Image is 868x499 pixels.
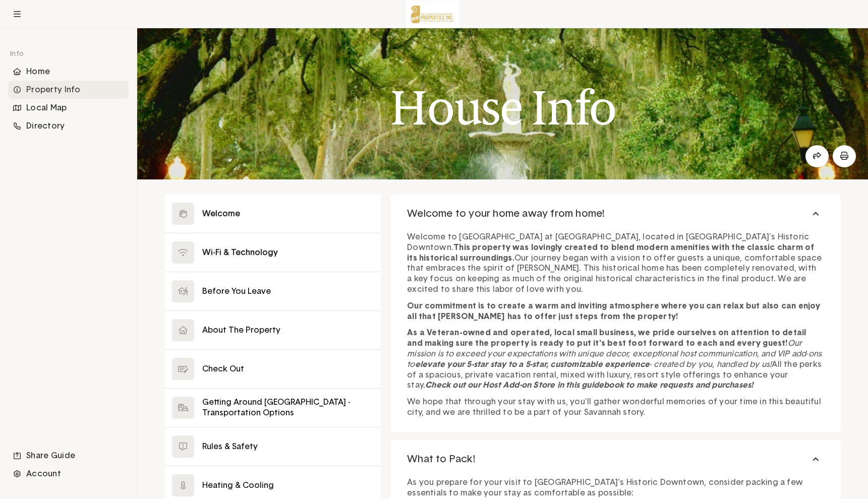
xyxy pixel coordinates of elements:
h1: House Info [390,81,616,135]
li: Navigation item [8,63,129,81]
li: Navigation item [8,447,129,465]
div: Property Info [8,81,129,99]
em: elevate your 5-star stay to a 5-star, customizable experience [415,360,650,368]
p: Welcome to [GEOGRAPHIC_DATA] at [GEOGRAPHIC_DATA], located in [GEOGRAPHIC_DATA]'s Historic Downto... [407,232,824,295]
em: - created by you, handled by us! [650,360,772,368]
img: Logo [406,1,459,28]
li: Navigation item [8,81,129,99]
em: Our mission is to exceed your expectations with unique decor, exceptional host communication, and... [407,339,824,368]
button: Welcome to your home away from home! [391,195,840,233]
li: Navigation item [8,465,129,483]
em: Check out our Host Add-on Store in this guidebook to make requests and purchases! [425,381,753,389]
strong: Our commitment is to create a warm and inviting atmosphere where you can relax but also can enjoy... [407,302,823,321]
strong: As a Veteran-owned and operated, local small business, we pride ourselves on attention to detail ... [407,329,808,347]
p: As you prepare for your visit to [GEOGRAPHIC_DATA]'s Historic Downtown, consider packing a few es... [407,477,824,498]
li: Navigation item [8,117,129,135]
div: Local Map [8,99,129,117]
li: Navigation item [8,99,129,117]
div: Account [8,465,129,483]
span: Welcome to your home away from home! [407,207,604,220]
p: All the perks of a spacious, private vacation rental, mixed with luxury, resort style offerings t... [407,328,824,391]
span: What to Pack! [407,453,475,466]
p: We hope that through your stay with us, you'll gather wonderful memories of your time in this bea... [407,397,824,418]
button: What to Pack! [391,440,840,478]
strong: This property was lovingly created to blend modern amenities with the classic charm of its histor... [407,243,816,262]
div: Directory [8,117,129,135]
div: Home [8,63,129,81]
div: Share Guide [8,447,129,465]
